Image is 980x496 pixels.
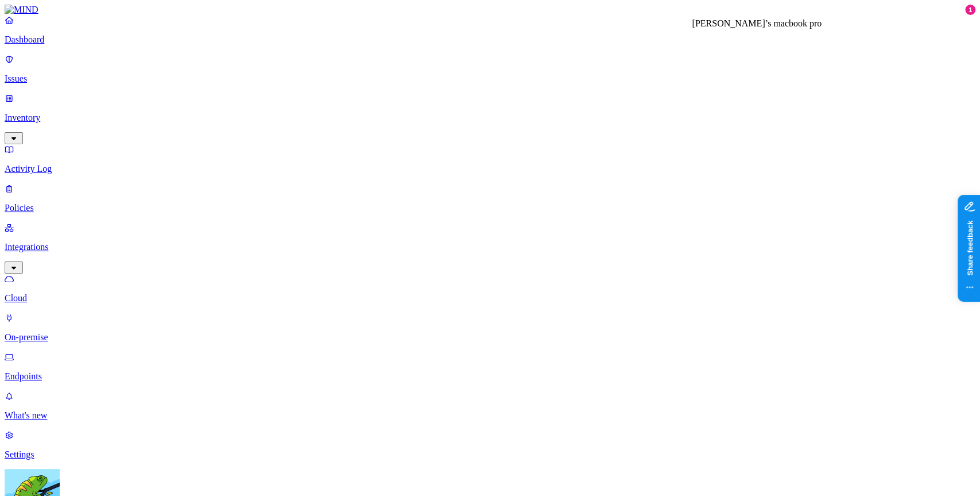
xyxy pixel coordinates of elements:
[5,164,975,174] p: Activity Log
[5,242,975,252] p: Integrations
[5,293,975,303] p: Cloud
[5,5,38,15] img: MIND
[5,203,975,213] p: Policies
[5,449,975,460] p: Settings
[692,18,822,29] div: [PERSON_NAME]’s macbook pro
[5,332,975,343] p: On-premise
[5,74,975,84] p: Issues
[5,371,975,382] p: Endpoints
[965,5,975,15] div: 1
[5,410,975,421] p: What's new
[5,34,975,45] p: Dashboard
[5,113,975,123] p: Inventory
